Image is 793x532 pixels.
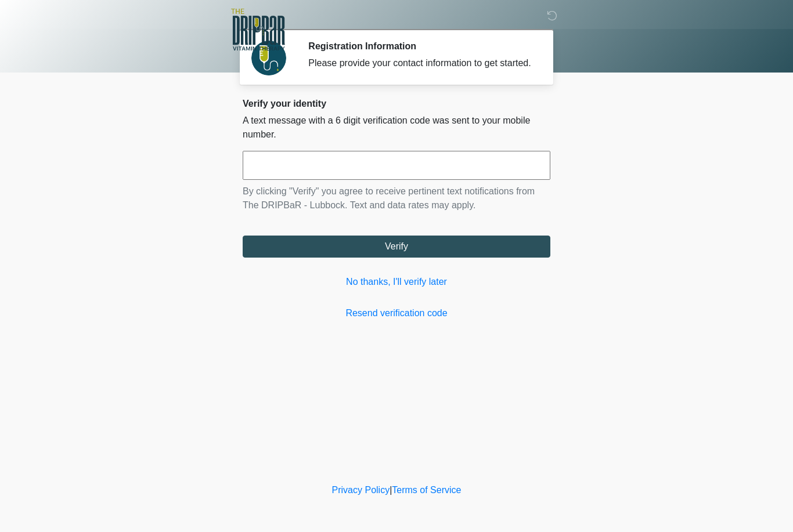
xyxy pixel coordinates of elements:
div: Please provide your contact information to get started. [308,56,533,70]
a: Resend verification code [243,306,550,320]
a: Terms of Service [392,485,461,495]
a: | [390,485,392,495]
h2: Verify your identity [243,98,550,109]
p: By clicking "Verify" you agree to receive pertinent text notifications from The DRIPBaR - Lubbock... [243,184,550,212]
a: No thanks, I'll verify later [243,275,550,289]
img: The DRIPBaR - Lubbock Logo [231,9,285,50]
button: Verify [243,236,550,258]
a: Privacy Policy [332,485,390,495]
p: A text message with a 6 digit verification code was sent to your mobile number. [243,114,550,142]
